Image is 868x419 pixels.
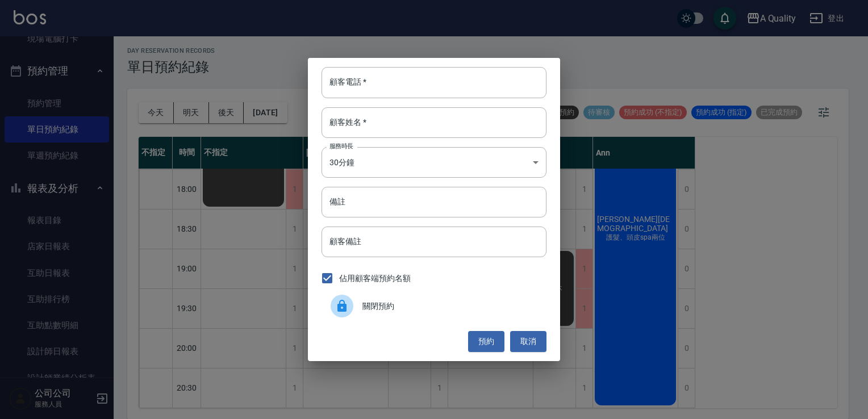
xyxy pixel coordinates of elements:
label: 服務時長 [329,142,353,150]
button: 預約 [468,331,504,352]
button: 取消 [510,331,546,352]
span: 關閉預約 [362,300,537,312]
div: 30分鐘 [322,147,546,178]
div: 關閉預約 [322,290,546,322]
span: 佔用顧客端預約名額 [339,273,411,284]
